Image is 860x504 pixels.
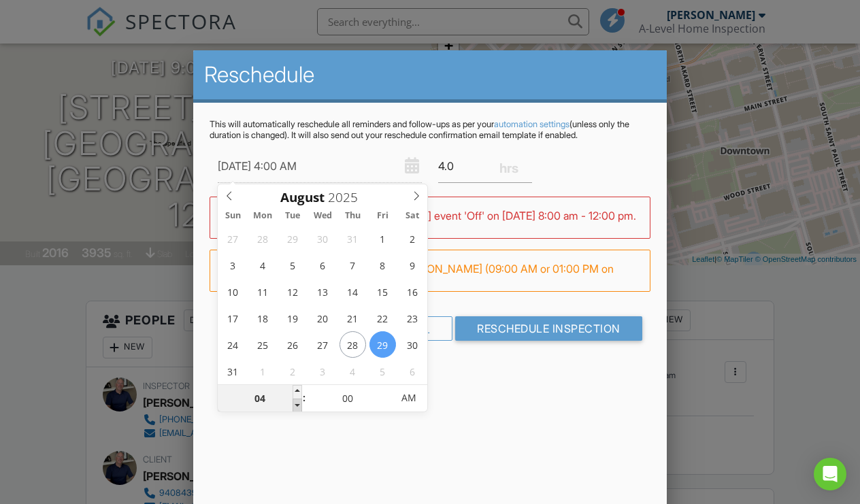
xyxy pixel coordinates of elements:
[220,225,246,252] span: July 27, 2025
[455,316,642,341] input: Reschedule Inspection
[399,331,426,358] span: August 30, 2025
[310,358,336,384] span: September 3, 2025
[220,358,246,384] span: August 31, 2025
[210,119,650,141] p: This will automatically reschedule all reminders and follow-ups as per your (unless only the dura...
[310,305,336,331] span: August 20, 2025
[250,358,276,384] span: September 1, 2025
[340,358,366,384] span: September 4, 2025
[340,278,366,305] span: August 14, 2025
[302,384,306,411] span: :
[340,331,366,358] span: August 28, 2025
[310,278,336,305] span: August 13, 2025
[340,252,366,278] span: August 7, 2025
[250,278,276,305] span: August 11, 2025
[369,331,396,358] span: August 29, 2025
[399,252,426,278] span: August 9, 2025
[369,252,396,278] span: August 8, 2025
[280,191,325,204] span: Scroll to increment
[310,331,336,358] span: August 27, 2025
[220,278,246,305] span: August 10, 2025
[390,384,427,411] span: Click to toggle
[280,252,306,278] span: August 5, 2025
[369,278,396,305] span: August 15, 2025
[218,212,248,220] span: Sun
[220,305,246,331] span: August 17, 2025
[340,305,366,331] span: August 21, 2025
[399,358,426,384] span: September 6, 2025
[369,305,396,331] span: August 22, 2025
[280,331,306,358] span: August 26, 2025
[280,278,306,305] span: August 12, 2025
[220,331,246,358] span: August 24, 2025
[218,385,301,412] input: Scroll to increment
[220,252,246,278] span: August 3, 2025
[399,278,426,305] span: August 16, 2025
[210,197,650,239] div: WARNING: Conflicts with [PERSON_NAME] event 'Off' on [DATE] 8:00 am - 12:00 pm.
[248,212,278,220] span: Mon
[340,225,366,252] span: July 31, 2025
[494,119,569,129] a: automation settings
[369,225,396,252] span: August 1, 2025
[814,458,846,490] div: Open Intercom Messenger
[278,212,308,220] span: Tue
[369,358,396,384] span: September 5, 2025
[337,212,367,220] span: Thu
[280,305,306,331] span: August 19, 2025
[399,305,426,331] span: August 23, 2025
[325,188,369,206] input: Scroll to increment
[250,305,276,331] span: August 18, 2025
[280,358,306,384] span: September 2, 2025
[310,225,336,252] span: July 30, 2025
[250,252,276,278] span: August 4, 2025
[280,225,306,252] span: July 29, 2025
[310,252,336,278] span: August 6, 2025
[210,250,650,292] div: FYI: This is not a regular time slot for [PERSON_NAME] (09:00 AM or 01:00 PM on Fridays).
[399,225,426,252] span: August 2, 2025
[397,212,427,220] span: Sat
[306,385,390,412] input: Scroll to increment
[250,225,276,252] span: July 28, 2025
[250,331,276,358] span: August 25, 2025
[204,61,655,88] h2: Reschedule
[367,212,397,220] span: Fri
[308,212,337,220] span: Wed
